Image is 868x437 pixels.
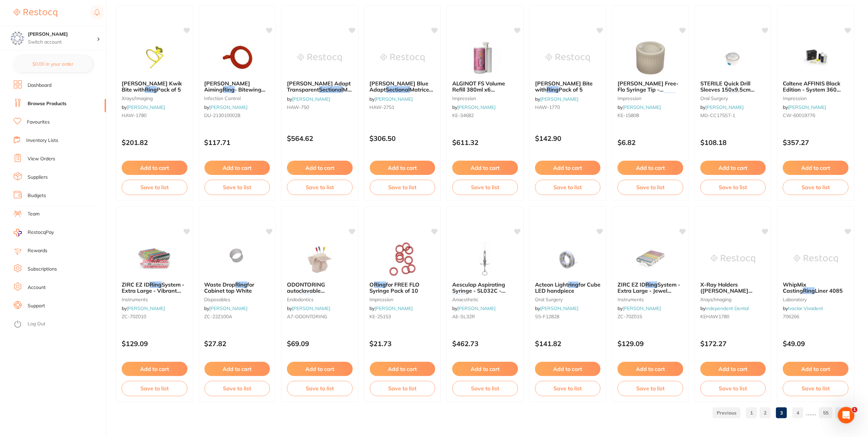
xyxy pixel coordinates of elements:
span: HAW-750 [287,104,309,110]
span: S5-F12828 [535,313,559,320]
em: Sectional [319,86,343,93]
button: Add to cart [535,362,601,376]
img: Acteon Light ring for Cube LED handpiece [546,242,590,276]
button: Add to cart [287,161,353,175]
a: View Orders [28,156,55,162]
small: impression [618,96,683,101]
img: STERILE Quick Drill Sleeves 150x9.5cm Applicator Ring x24 [711,41,755,75]
span: [PERSON_NAME] Blue Adapt [370,80,429,93]
em: Ring [664,93,676,99]
span: by [370,96,413,102]
b: Aesculap Aspirating Syringe - SL032C - Ring Pull - Short Needle - 2.2ml [452,281,518,294]
span: by [783,305,823,311]
em: Ring [223,86,235,93]
p: $21.73 [370,340,436,347]
a: RestocqPay [14,229,54,237]
span: Acteon Light [535,281,568,288]
button: Save to list [452,180,518,195]
a: Ivoclar Vivadent [788,305,823,311]
img: Aesculap Aspirating Syringe - SL032C - Ring Pull - Short Needle - 2.2ml [463,242,507,276]
img: HAWE Adapt Transparent Sectional Matrices Kit [298,41,342,75]
span: by [452,305,496,311]
span: 706266 [783,313,799,320]
button: $0.00 in your order [14,56,92,72]
b: ALGINOT FS Volume Refill 380ml x6 cartridges & 3 bayonet ring [452,80,518,93]
span: Matrices Kit [287,86,365,99]
p: $564.62 [287,134,353,142]
b: ODONTORING autoclavable endo ring and stand - white [287,281,353,294]
b: Acteon Light ring for Cube LED handpiece [535,281,601,294]
span: by [287,305,330,311]
span: Matrices 5mm Curve Pack of 100 [370,86,433,99]
small: infection control [204,96,270,101]
b: STERILE Quick Drill Sleeves 150x9.5cm Applicator Ring x24 [700,80,766,93]
a: Browse Products [28,100,66,107]
a: [PERSON_NAME] [210,305,248,311]
span: STERILE Quick Drill Sleeves 150x9.5cm Applicator [700,80,755,99]
a: 55 [819,406,833,420]
em: Ring [727,93,739,99]
span: 1 [852,407,857,412]
a: Log Out [28,321,45,327]
button: Log Out [14,319,104,330]
span: by [535,96,578,102]
span: MD-CC175ST-1 [700,112,735,118]
em: Ring [645,281,657,288]
span: KEHAW1780 [700,313,729,320]
a: [PERSON_NAME] [127,104,165,110]
span: ZC-70Z015 [618,313,642,320]
img: Durr Aiming Ring - Bitewing Colour [215,41,259,75]
a: Independent Dental [705,305,749,311]
p: $306.50 [370,134,436,142]
em: Ring [547,86,559,93]
p: $49.09 [783,340,849,347]
img: HAWE Kwik Bite with Ring Pack of 5 [132,41,177,75]
span: RestocqPay [28,229,54,236]
span: Pull - Short Needle - 2.2ml [452,294,516,307]
a: Account [28,284,46,291]
span: HAW-1770 [535,104,560,110]
button: Save to list [370,381,436,396]
button: Add to cart [535,161,601,175]
img: X-Ray Holders (Hawe Solutions) **BUY 3 X-RAY HOLDERS - RECEIVE 1 FREE FROM KERR - PROMO CODE:Q220... [711,242,755,276]
img: WhipMix Casting Ring Liner 4085 [794,242,838,276]
img: Kerr Free-Flo Syringe Tip - Retainer Ring B Cap Nut - Plastic [628,41,673,75]
b: WhipMix Casting Ring Liner 4085 [783,281,849,294]
img: Waste Drop Ring for Cabinet top White [215,242,259,276]
a: [PERSON_NAME] [375,96,413,102]
span: O [370,281,374,288]
button: Save to list [287,180,353,195]
button: Add to cart [700,161,766,175]
button: Add to cart [204,161,270,175]
button: Save to list [618,180,683,195]
button: Add to cart [370,161,436,175]
span: for Cube LED handpiece [535,281,600,294]
em: Ring [803,287,815,294]
button: Save to list [700,381,766,396]
em: Ring [145,86,157,93]
a: [PERSON_NAME] [788,104,826,110]
button: Add to cart [287,362,353,376]
a: [PERSON_NAME] [457,305,496,311]
span: WhipMix Casting [783,281,806,294]
p: Switch account [28,39,97,46]
span: [PERSON_NAME] Bite with [535,80,593,93]
span: [PERSON_NAME] Adapt Transparent [287,80,351,93]
small: impression [370,297,436,302]
img: HAWE Paro Bite with Ring Pack of 5 [546,41,590,75]
span: [PERSON_NAME] Free-Flo Syringe Tip - [MEDICAL_DATA] [618,80,679,99]
p: $141.82 [535,340,601,347]
img: Restocq Logo [14,9,57,17]
b: Kerr Free-Flo Syringe Tip - Retainer Ring B Cap Nut - Plastic [618,80,683,93]
span: by [122,104,165,110]
span: by [370,305,413,311]
b: HAWE Paro Bite with Ring Pack of 5 [535,80,601,93]
button: Save to list [535,180,601,195]
button: Save to list [783,180,849,195]
b: Durr Aiming Ring - Bitewing Colour [204,80,270,93]
p: $611.32 [452,139,518,146]
a: [PERSON_NAME] [705,104,744,110]
span: Pack of 5 [559,86,583,93]
img: ODONTORING autoclavable endo ring and stand - white [298,242,342,276]
span: Waste Drop [204,281,235,288]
